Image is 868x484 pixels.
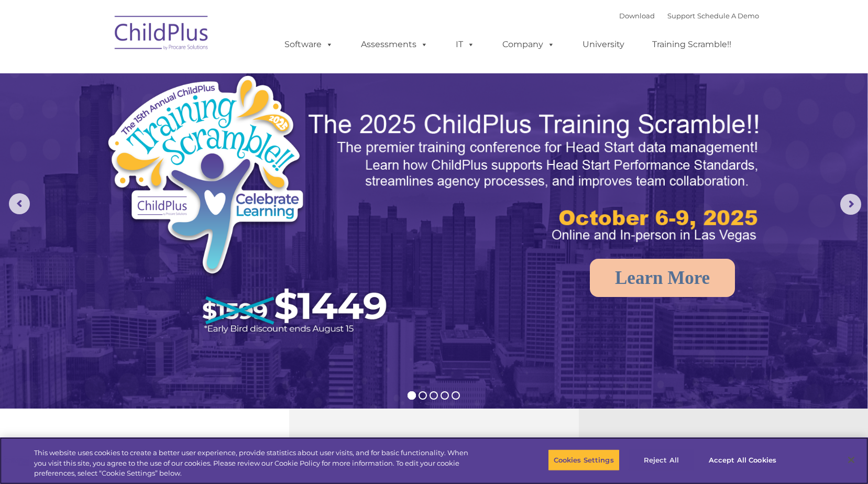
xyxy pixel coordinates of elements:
font: | [619,12,759,20]
a: Assessments [350,34,438,55]
span: Last name [146,69,178,77]
a: Company [492,34,565,55]
button: Reject All [629,449,694,471]
button: Close [840,448,863,471]
a: Download [619,12,655,20]
a: University [572,34,635,55]
a: IT [445,34,485,55]
a: Schedule A Demo [697,12,759,20]
img: ChildPlus by Procare Solutions [109,8,214,61]
a: Training Scramble!! [642,34,742,55]
a: Learn More [590,259,735,297]
button: Cookies Settings [548,449,620,471]
a: Support [667,12,695,20]
button: Accept All Cookies [703,449,782,471]
span: Phone number [146,112,190,120]
a: Software [274,34,344,55]
div: This website uses cookies to create a better user experience, provide statistics about user visit... [34,448,477,479]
